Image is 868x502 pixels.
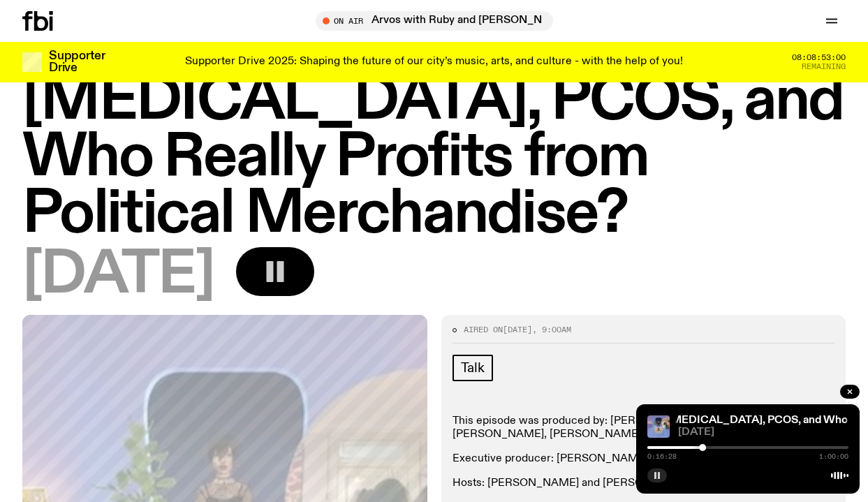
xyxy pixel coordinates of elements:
[453,477,835,490] p: Hosts: [PERSON_NAME] and [PERSON_NAME].
[802,63,846,71] span: Remaining
[453,415,835,441] p: This episode was produced by: [PERSON_NAME], [PERSON_NAME], [PERSON_NAME], [PERSON_NAME] and [PER...
[532,324,571,335] span: , 9:00am
[678,427,848,438] span: [DATE]
[49,50,105,74] h3: Supporter Drive
[453,355,493,381] a: Talk
[464,324,503,335] span: Aired on
[461,360,485,376] span: Talk
[503,324,532,335] span: [DATE]
[22,247,214,304] span: [DATE]
[453,452,835,466] p: Executive producer: [PERSON_NAME]
[792,54,846,61] span: 08:08:53:00
[316,11,553,31] button: On AirArvos with Ruby and [PERSON_NAME]
[819,453,848,460] span: 1:00:00
[647,453,677,460] span: 0:16:28
[185,56,683,68] p: Supporter Drive 2025: Shaping the future of our city’s music, arts, and culture - with the help o...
